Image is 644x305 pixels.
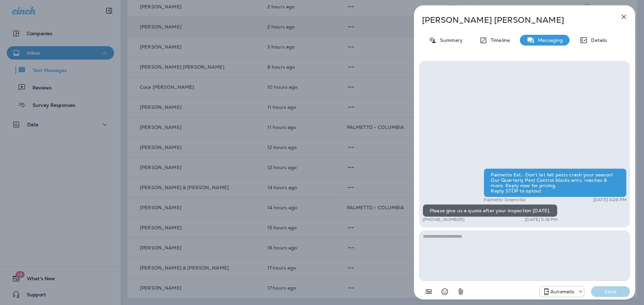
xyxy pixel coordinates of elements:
[484,168,627,197] div: Palmetto Ext.: Don't let fall pests crash your season! Our Quarterly Pest Control blocks ants, ro...
[423,217,465,222] p: [PHONE_NUMBER]
[588,37,607,43] p: Details
[550,289,575,294] p: Automatic
[525,217,557,222] p: [DATE] 5:18 PM
[593,197,627,203] p: [DATE] 4:28 PM
[422,15,605,25] p: [PERSON_NAME] [PERSON_NAME]
[487,37,510,43] p: Timeline
[437,37,463,43] p: Summary
[422,285,435,298] button: Add in a premade template
[535,37,563,43] p: Messaging
[484,197,526,203] p: Palmetto Greenville
[423,204,557,217] div: Please give us a quote after your inspection [DATE].
[438,285,451,298] button: Select an emoji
